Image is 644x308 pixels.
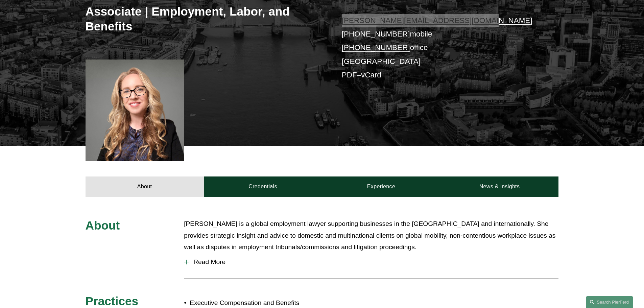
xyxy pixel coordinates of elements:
a: News & Insights [440,176,558,197]
a: PDF [342,71,357,79]
a: Search this site [586,296,633,308]
a: About [86,176,204,197]
span: Practices [86,294,139,308]
a: vCard [361,71,381,79]
a: Credentials [204,176,322,197]
span: Read More [189,258,558,266]
button: Read More [184,253,558,271]
p: mobile office [GEOGRAPHIC_DATA] – [342,14,539,82]
p: [PERSON_NAME] is a global employment lawyer supporting businesses in the [GEOGRAPHIC_DATA] and in... [184,218,558,253]
h3: Associate | Employment, Labor, and Benefits [86,4,322,33]
span: About [86,219,120,232]
a: Experience [322,176,440,197]
a: [PERSON_NAME][EMAIL_ADDRESS][DOMAIN_NAME] [342,16,532,25]
a: [PHONE_NUMBER] [342,30,410,38]
a: [PHONE_NUMBER] [342,43,410,52]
